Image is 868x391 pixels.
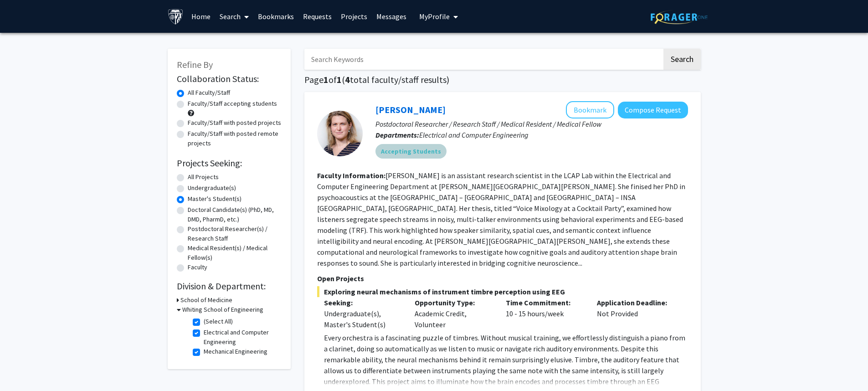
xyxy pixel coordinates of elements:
[499,297,590,330] div: 10 - 15 hours/week
[419,12,450,21] span: My Profile
[663,49,701,70] button: Search
[415,297,492,308] p: Opportunity Type:
[188,243,282,262] label: Medical Resident(s) / Medical Fellow(s)
[188,88,230,98] label: All Faculty/Staff
[337,74,342,85] span: 1
[324,74,329,85] span: 1
[204,317,233,326] label: (Select All)
[317,171,685,268] fg-read-more: [PERSON_NAME] is an assistant research scientist in the LCAP Lab within the Electrical and Comput...
[298,0,336,32] a: Requests
[408,297,499,330] div: Academic Credit, Volunteer
[188,118,281,128] label: Faculty/Staff with posted projects
[188,129,282,148] label: Faculty/Staff with posted remote projects
[177,281,282,292] h2: Division & Department:
[336,0,372,32] a: Projects
[597,297,674,308] p: Application Deadline:
[7,350,39,384] iframe: Chat
[590,297,681,330] div: Not Provided
[324,308,401,330] div: Undergraduate(s), Master's Student(s)
[506,297,583,308] p: Time Commitment:
[317,286,688,297] span: Exploring neural mechanisms of instrument timbre perception using EEG
[188,183,236,193] label: Undergraduate(s)
[618,102,688,118] button: Compose Request to Moira-Phoebe Huet
[304,74,701,85] h1: Page of ( total faculty/staff results)
[566,101,614,118] button: Add Moira-Phoebe Huet to Bookmarks
[419,130,529,139] span: Electrical and Computer Engineering
[215,0,253,32] a: Search
[204,347,267,356] label: Mechanical Engineering
[168,9,184,25] img: Johns Hopkins University Logo
[317,273,688,284] p: Open Projects
[188,262,207,272] label: Faculty
[177,158,282,169] h2: Projects Seeking:
[253,0,298,32] a: Bookmarks
[188,205,282,224] label: Doctoral Candidate(s) (PhD, MD, DMD, PharmD, etc.)
[372,0,411,32] a: Messages
[187,0,215,32] a: Home
[375,118,688,129] p: Postdoctoral Researcher / Research Staff / Medical Resident / Medical Fellow
[375,104,446,115] a: [PERSON_NAME]
[304,49,662,70] input: Search Keywords
[317,171,385,180] b: Faculty Information:
[177,73,282,84] h2: Collaboration Status:
[177,59,213,70] span: Refine By
[188,194,241,204] label: Master's Student(s)
[180,295,232,305] h3: School of Medicine
[651,10,708,24] img: ForagerOne Logo
[375,144,447,159] mat-chip: Accepting Students
[375,130,419,139] b: Departments:
[188,99,277,108] label: Faculty/Staff accepting students
[182,305,263,314] h3: Whiting School of Engineering
[324,297,401,308] p: Seeking:
[204,328,279,347] label: Electrical and Computer Engineering
[345,74,350,85] span: 4
[188,172,219,182] label: All Projects
[188,224,282,243] label: Postdoctoral Researcher(s) / Research Staff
